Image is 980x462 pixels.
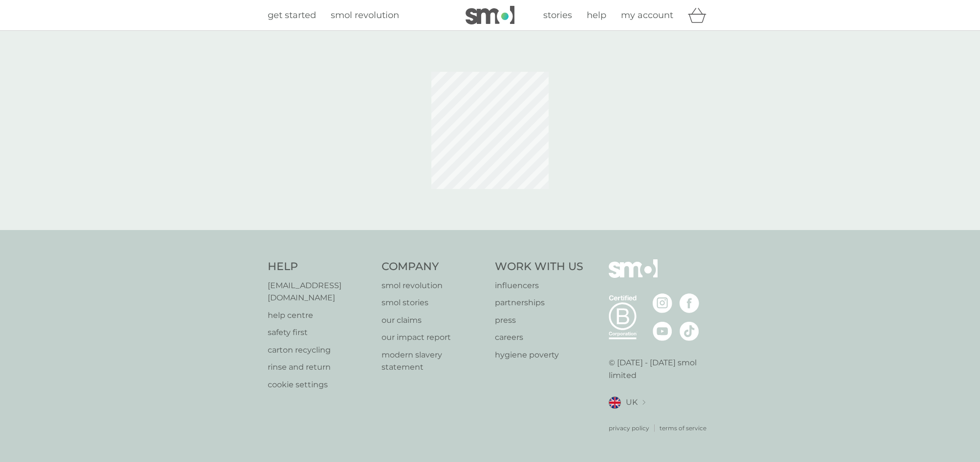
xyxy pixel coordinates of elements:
img: select a new location [642,400,645,405]
img: UK flag [609,397,621,409]
span: UK [626,396,638,409]
a: [EMAIL_ADDRESS][DOMAIN_NAME] [268,279,372,304]
a: rinse and return [268,361,372,374]
div: basket [688,5,712,25]
h4: Company [382,259,486,274]
a: modern slavery statement [382,349,486,374]
a: press [495,314,583,327]
h4: Help [268,259,372,274]
span: smol revolution [331,10,399,21]
a: help [587,8,606,22]
a: safety first [268,326,372,339]
a: our impact report [382,331,486,344]
img: visit the smol Instagram page [653,294,672,313]
a: my account [621,8,673,22]
img: smol [466,6,514,24]
a: careers [495,331,583,344]
span: stories [543,10,572,21]
a: our claims [382,314,486,327]
a: help centre [268,309,372,322]
span: my account [621,10,673,21]
p: © [DATE] - [DATE] smol limited [609,357,713,381]
a: smol revolution [331,8,399,22]
a: hygiene poverty [495,349,583,361]
span: get started [268,10,316,21]
a: partnerships [495,296,583,309]
a: smol stories [382,296,486,309]
a: cookie settings [268,378,372,391]
a: privacy policy [609,423,649,433]
a: smol revolution [382,279,486,292]
h4: Work With Us [495,259,583,274]
a: carton recycling [268,344,372,357]
a: stories [543,8,572,22]
span: help [587,10,606,21]
a: get started [268,8,316,22]
a: terms of service [660,423,706,433]
img: visit the smol Facebook page [680,294,699,313]
img: visit the smol Tiktok page [680,321,699,341]
img: smol [609,259,658,293]
a: influencers [495,279,583,292]
img: visit the smol Youtube page [653,321,672,341]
